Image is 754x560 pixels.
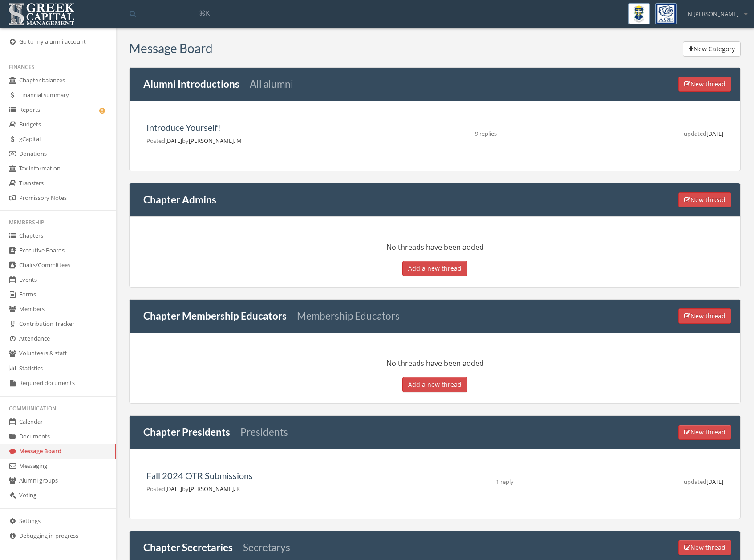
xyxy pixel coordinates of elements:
[678,540,731,555] button: New thread
[189,137,242,145] span: [PERSON_NAME], M
[143,310,287,322] a: Chapter Membership Educators
[243,541,290,553] small: Secretarys
[250,78,293,90] small: All alumni
[141,241,729,254] p: No threads have been added
[682,3,747,18] div: N [PERSON_NAME]
[143,426,230,438] a: Chapter Presidents
[683,41,741,57] button: New Category
[146,137,165,145] span: Posted
[678,308,731,324] button: New thread
[141,357,729,370] p: No threads have been added
[402,377,467,392] button: Add a new thread
[572,117,729,151] td: [DATE]
[496,478,514,486] span: 1 reply
[146,122,221,133] a: Introduce Yourself!
[684,130,706,138] span: updated
[688,10,738,18] span: N [PERSON_NAME]
[143,541,233,553] a: Chapter Secretaries
[129,41,213,55] h3: Message Board
[182,137,189,145] span: by
[143,194,216,206] a: Chapter Admins
[199,8,210,17] span: ⌘K
[297,310,400,322] small: Membership Educators
[678,77,731,92] button: New thread
[240,426,288,438] small: Presidents
[678,425,731,440] button: New thread
[475,130,497,138] span: 9 replies
[146,470,253,481] a: Fall 2024 OTR Submissions
[143,78,239,90] a: Alumni Introductions
[146,137,242,145] span: [DATE]
[146,485,240,493] span: [DATE]
[402,261,467,276] button: Add a new thread
[577,465,729,499] td: [DATE]
[678,192,731,207] button: New thread
[684,478,706,486] span: updated
[146,485,165,493] span: Posted
[189,485,240,493] span: [PERSON_NAME], R
[182,485,189,493] span: by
